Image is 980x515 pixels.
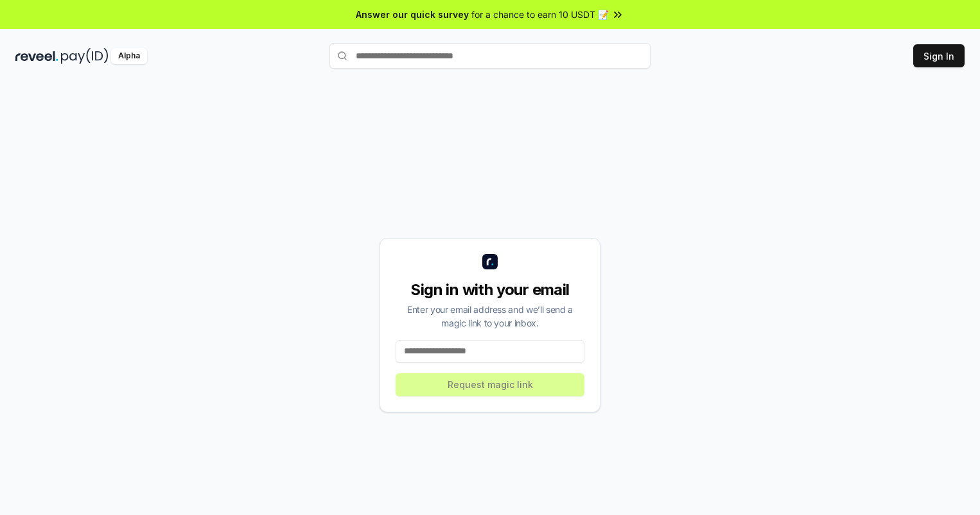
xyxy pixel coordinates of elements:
img: reveel_dark [15,48,58,64]
div: Alpha [111,48,147,64]
button: Sign In [913,44,965,67]
span: for a chance to earn 10 USDT 📝 [471,8,609,21]
img: pay_id [61,48,109,64]
img: logo_small [482,254,498,269]
div: Enter your email address and we’ll send a magic link to your inbox. [396,303,584,330]
span: Answer our quick survey [356,8,469,21]
div: Sign in with your email [396,280,584,300]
